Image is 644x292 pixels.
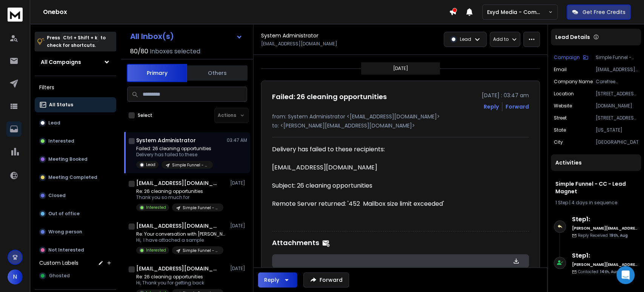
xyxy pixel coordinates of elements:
p: Carefree Janitorial [596,79,638,85]
p: Not Interested [48,247,84,253]
button: Meeting Completed [35,170,116,185]
p: Hi, Thank you for getting back [136,280,223,286]
h1: System Administrator [261,32,318,39]
span: 1 Step [555,199,568,206]
p: Exyd Media - Commercial Cleaning [487,8,548,16]
p: Add to [493,36,509,42]
p: Lead [460,36,471,42]
h1: All Campaigns [41,58,81,66]
p: City [554,139,563,145]
div: Open Intercom Messenger [616,266,635,284]
button: Meeting Booked [35,152,116,167]
h6: Step 1 : [572,215,638,224]
p: Company Name [554,79,593,85]
h1: [EMAIL_ADDRESS][DOMAIN_NAME] [136,179,219,187]
p: [DATE] [393,65,408,71]
p: [STREET_ADDRESS][PERSON_NAME] [596,91,638,97]
p: Contacted [578,269,619,275]
button: Others [187,65,247,81]
button: Lead [35,115,116,130]
p: [EMAIL_ADDRESS][DOMAIN_NAME] [261,41,337,47]
span: 4 days in sequence [572,199,617,206]
p: [EMAIL_ADDRESS][DOMAIN_NAME] [596,67,638,73]
h1: [EMAIL_ADDRESS][DOMAIN_NAME] [136,265,219,272]
button: Closed [35,188,116,203]
p: Get Free Credits [583,8,626,16]
p: Interested [48,138,74,144]
p: from: System Administrator <[EMAIL_ADDRESS][DOMAIN_NAME]> [272,113,529,120]
button: Out of office [35,206,116,221]
button: Ghosted [35,268,116,283]
div: Reply [264,276,279,284]
p: Closed [48,193,66,199]
span: 80 / 80 [130,47,148,56]
img: logo [8,8,23,22]
p: Lead [48,120,60,126]
p: to: <[PERSON_NAME][EMAIL_ADDRESS][DOMAIN_NAME]> [272,122,529,129]
button: All Campaigns [35,54,116,70]
p: [STREET_ADDRESS][PERSON_NAME] [596,115,638,121]
p: [DATE] [230,180,247,186]
p: [DOMAIN_NAME] [596,103,638,109]
h3: Custom Labels [39,259,78,267]
p: Street [554,115,567,121]
p: Simple Funnel - CC - Lead Magnet [596,54,638,61]
button: Primary [127,64,187,82]
h1: Attachments [272,238,319,248]
p: Lead [146,162,155,168]
h1: Failed: 26 cleaning opportunities [272,92,387,102]
p: Simple Funnel - CC - Lead Magnet [183,205,219,211]
button: Forward [303,272,349,287]
p: Email [554,67,567,73]
h1: Onebox [43,8,449,17]
p: State [554,127,566,133]
p: Simple Funnel - CC - Lead Magnet [183,248,219,253]
p: [DATE] [230,223,247,229]
p: Interested [146,205,166,210]
h1: Simple Funnel - CC - Lead Magnet [555,180,636,195]
p: Meeting Completed [48,174,97,180]
h1: [EMAIL_ADDRESS][DOMAIN_NAME] [136,222,219,230]
p: [DATE] : 03:47 am [482,92,529,99]
h3: Inboxes selected [150,47,200,56]
h1: System Administrator [136,137,196,144]
p: All Status [49,102,73,108]
p: website [554,103,572,109]
span: 19th, Aug [609,233,628,238]
button: Reply [258,272,297,287]
p: [US_STATE] [596,127,638,133]
p: [DATE] [230,266,247,272]
button: N [8,269,23,284]
span: 14th, Aug [600,269,619,275]
h1: All Inbox(s) [130,33,174,40]
div: Delivery has failed to these recipients: [EMAIL_ADDRESS][DOMAIN_NAME] Subject: 26 cleaning opport... [272,145,492,208]
p: Campaign [554,54,580,61]
button: All Inbox(s) [124,29,249,44]
p: Failed: 26 cleaning opportunities [136,146,213,152]
p: Re: 26 cleaning opportunities [136,274,223,280]
button: Get Free Credits [567,5,631,20]
button: Interested [35,134,116,149]
p: Re: 26 cleaning opportunities [136,188,223,194]
div: Forward [506,103,529,110]
p: Hi, I have attached a sample [136,237,227,243]
h3: Filters [35,82,116,93]
button: Not Interested [35,242,116,258]
span: Ghosted [49,273,70,279]
p: Delivery has failed to these [136,152,213,158]
p: Press to check for shortcuts. [47,34,106,49]
p: Meeting Booked [48,156,88,162]
p: Re: Your conversation with [PERSON_NAME] [136,231,227,237]
button: All Status [35,97,116,112]
p: 03:47 AM [227,137,247,143]
p: Wrong person [48,229,82,235]
button: Campaign [554,54,588,61]
p: [GEOGRAPHIC_DATA] [596,139,638,145]
h6: Step 1 : [572,251,638,260]
label: Select [138,112,152,118]
button: Reply [484,103,499,110]
div: Activities [551,154,641,171]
